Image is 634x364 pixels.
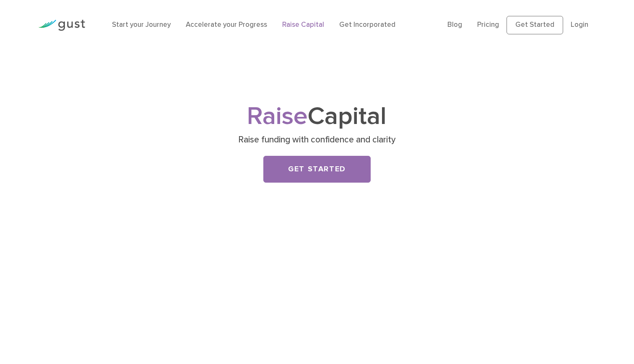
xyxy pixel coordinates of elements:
[151,105,483,128] h1: Capital
[112,21,171,29] a: Start your Journey
[38,20,85,31] img: Gust Logo
[263,156,371,183] a: Get Started
[247,101,308,131] span: Raise
[282,21,324,29] a: Raise Capital
[477,21,499,29] a: Pricing
[186,21,267,29] a: Accelerate your Progress
[507,16,563,34] a: Get Started
[571,21,588,29] a: Login
[339,21,395,29] a: Get Incorporated
[154,134,479,146] p: Raise funding with confidence and clarity
[447,21,462,29] a: Blog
